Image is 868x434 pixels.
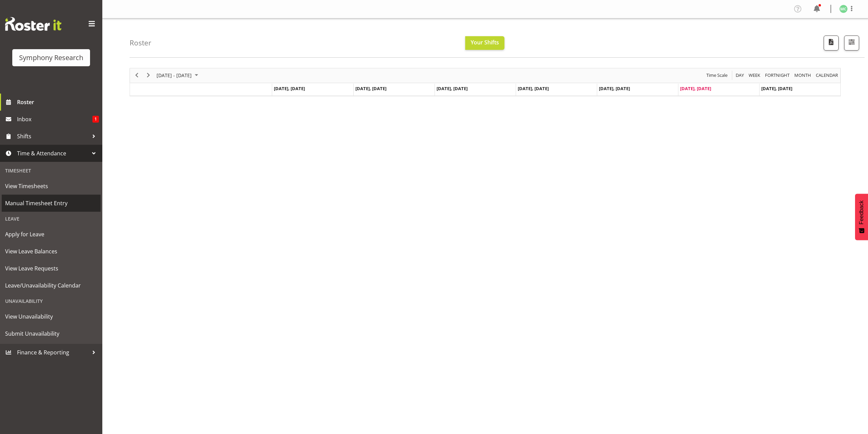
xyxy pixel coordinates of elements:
[2,226,101,243] a: Apply for Leave
[2,260,101,277] a: View Leave Requests
[844,36,859,51] button: Filter Shifts
[599,85,630,92] span: [DATE], [DATE]
[131,68,143,83] div: previous period
[2,325,101,342] a: Submit Unavailability
[5,246,97,256] span: View Leave Balances
[2,164,101,178] div: Timesheet
[2,212,101,226] div: Leave
[5,311,97,322] span: View Unavailability
[5,17,61,31] img: Rosterit website logo
[824,36,839,51] button: Download a PDF of the roster according to the set date range.
[2,195,101,212] a: Manual Timesheet Entry
[130,68,841,96] div: Timeline Week of August 23, 2025
[2,243,101,260] a: View Leave Balances
[17,131,89,141] span: Shifts
[17,148,89,158] span: Time & Attendance
[156,71,201,80] button: August 2025
[2,277,101,294] a: Leave/Unavailability Calendar
[465,36,504,50] button: Your Shifts
[2,294,101,308] div: Unavailability
[793,71,812,80] button: Timeline Month
[5,280,97,291] span: Leave/Unavailability Calendar
[2,308,101,325] a: View Unavailability
[17,97,99,107] span: Roster
[154,68,202,83] div: August 18 - 24, 2025
[17,347,89,358] span: Finance & Reporting
[815,71,839,80] span: calendar
[130,39,151,47] h4: Roster
[680,85,711,92] span: [DATE], [DATE]
[815,71,839,80] button: Month
[518,85,549,92] span: [DATE], [DATE]
[132,71,142,80] button: Previous
[5,263,97,274] span: View Leave Requests
[858,200,865,224] span: Feedback
[735,71,745,80] span: Day
[143,68,154,83] div: next period
[705,71,729,80] button: Time Scale
[5,181,97,191] span: View Timesheets
[274,85,305,92] span: [DATE], [DATE]
[355,85,386,92] span: [DATE], [DATE]
[17,114,92,124] span: Inbox
[761,85,792,92] span: [DATE], [DATE]
[839,5,848,13] img: matthew-coleman1906.jpg
[19,53,83,63] div: Symphony Research
[92,116,99,123] span: 1
[748,71,761,80] span: Week
[764,71,791,80] button: Fortnight
[156,71,192,80] span: [DATE] - [DATE]
[2,178,101,195] a: View Timesheets
[5,328,97,339] span: Submit Unavailability
[794,71,812,80] span: Month
[5,198,97,208] span: Manual Timesheet Entry
[437,85,468,92] span: [DATE], [DATE]
[706,71,728,80] span: Time Scale
[735,71,745,80] button: Timeline Day
[855,194,868,240] button: Feedback - Show survey
[764,71,790,80] span: Fortnight
[748,71,762,80] button: Timeline Week
[5,229,97,239] span: Apply for Leave
[144,71,153,80] button: Next
[471,39,499,46] span: Your Shifts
